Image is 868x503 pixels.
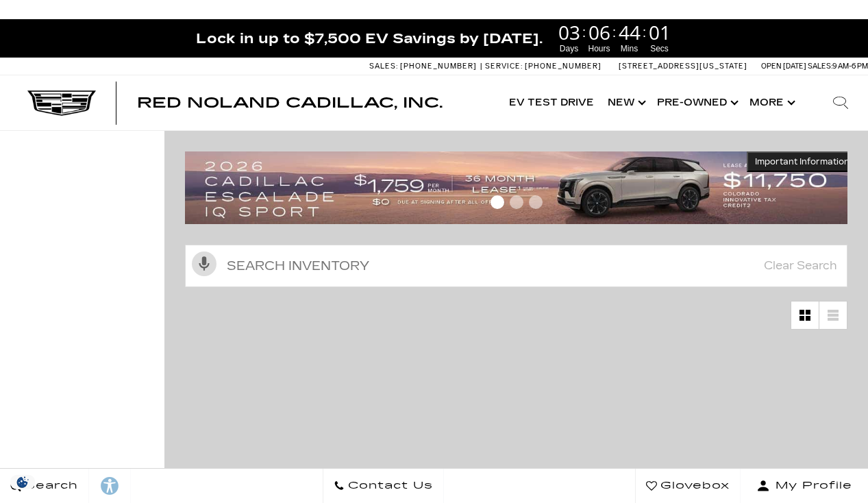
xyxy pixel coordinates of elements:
span: Service: [485,62,523,71]
input: Search Inventory [185,245,847,287]
img: Cadillac Dark Logo with Cadillac White Text [27,90,96,116]
span: Hours [586,42,612,55]
button: Important Information [747,151,858,172]
span: Red Noland Cadillac, Inc. [137,95,443,111]
span: Open [DATE] [761,62,806,71]
a: Service: [PHONE_NUMBER] [480,62,605,70]
a: Pre-Owned [650,75,743,130]
button: Open user profile menu [741,469,868,503]
span: Glovebox [657,476,730,495]
span: : [612,22,617,42]
a: Contact Us [323,469,444,503]
button: More [743,75,799,130]
span: 03 [556,23,582,42]
span: : [582,22,586,42]
span: Go to slide 2 [510,195,523,209]
img: 2509-September-FOM-Escalade-IQ-Lease9 [185,151,858,223]
span: Secs [647,42,673,55]
span: My Profile [770,476,852,495]
a: New [601,75,650,130]
span: Go to slide 1 [491,195,504,209]
a: Sales: [PHONE_NUMBER] [369,62,480,70]
a: [STREET_ADDRESS][US_STATE] [619,62,747,71]
span: Search [21,476,78,495]
span: [PHONE_NUMBER] [525,62,602,71]
span: [PHONE_NUMBER] [400,62,477,71]
section: Click to Open Cookie Consent Modal [7,475,38,489]
span: Days [556,42,582,55]
a: Red Noland Cadillac, Inc. [137,96,443,110]
span: : [643,22,647,42]
span: 01 [647,23,673,42]
svg: Click to toggle on voice search [192,251,216,276]
span: 9 AM-6 PM [832,62,868,71]
span: Go to slide 3 [529,195,543,209]
a: EV Test Drive [502,75,601,130]
span: Mins [617,42,643,55]
a: Close [845,26,861,42]
a: Glovebox [635,469,741,503]
span: Contact Us [345,476,433,495]
span: Sales: [369,62,398,71]
span: Sales: [808,62,832,71]
span: Lock in up to $7,500 EV Savings by [DATE]. [196,29,543,47]
span: Important Information [755,156,850,167]
span: 44 [617,23,643,42]
img: Opt-Out Icon [7,475,38,489]
span: 06 [586,23,612,42]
